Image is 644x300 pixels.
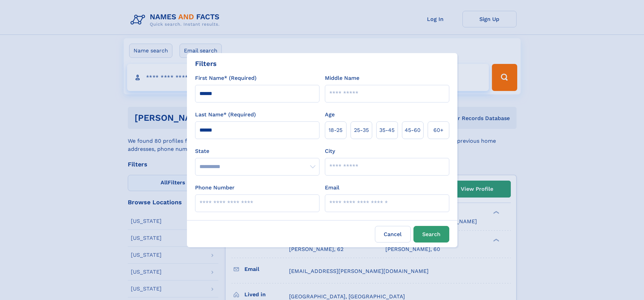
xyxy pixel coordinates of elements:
[195,59,217,69] div: Filters
[413,226,449,243] button: Search
[195,111,256,119] label: Last Name* (Required)
[354,126,369,134] span: 25‑35
[325,74,359,82] label: Middle Name
[329,126,342,134] span: 18‑25
[325,111,335,119] label: Age
[325,147,335,155] label: City
[375,226,411,243] label: Cancel
[325,184,339,192] label: Email
[195,147,319,155] label: State
[195,74,257,82] label: First Name* (Required)
[379,126,395,134] span: 35‑45
[195,184,235,192] label: Phone Number
[405,126,421,134] span: 45‑60
[433,126,444,134] span: 60+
